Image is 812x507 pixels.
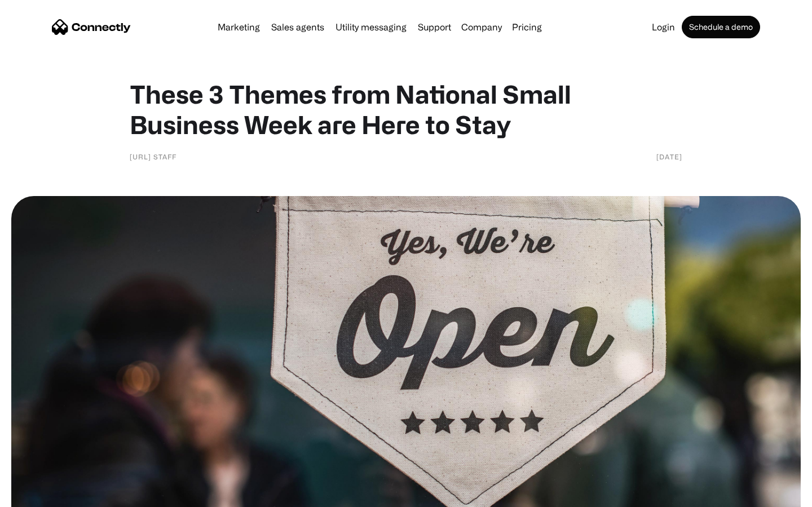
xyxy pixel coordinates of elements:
[130,151,176,162] div: [URL] Staff
[507,23,546,32] a: Pricing
[130,79,682,140] h1: These 3 Themes from National Small Business Week are Here to Stay
[647,23,679,32] a: Login
[656,151,682,162] div: [DATE]
[458,19,505,35] div: Company
[213,23,264,32] a: Marketing
[267,23,329,32] a: Sales agents
[23,487,68,503] ul: Language list
[331,23,411,32] a: Utility messaging
[461,19,502,35] div: Company
[11,487,68,503] aside: Language selected: English
[52,19,131,35] a: home
[413,23,456,32] a: Support
[682,16,760,38] a: Schedule a demo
